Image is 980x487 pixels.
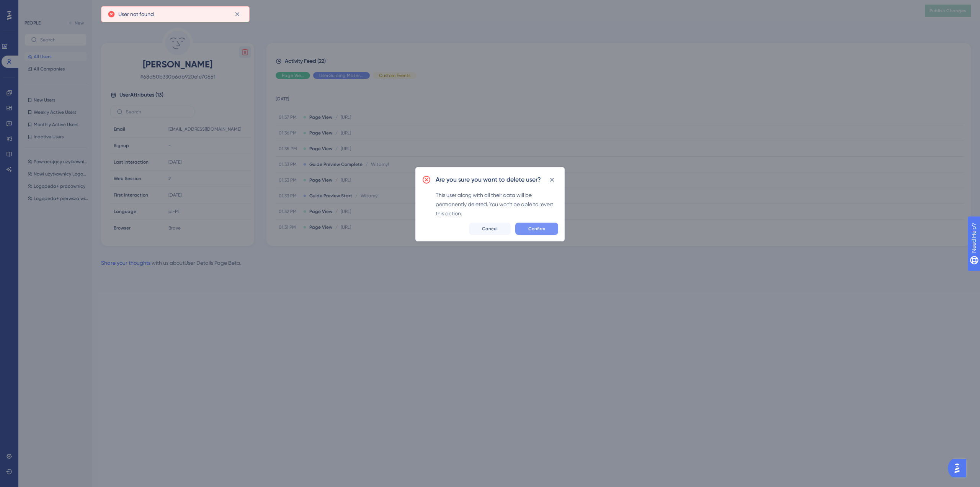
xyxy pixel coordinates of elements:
[528,226,545,232] span: Confirm
[436,175,541,184] h2: Are you sure you want to delete user?
[436,190,558,218] div: This user along with all their data will be permanently deleted. You won’t be able to revert this...
[482,226,498,232] span: Cancel
[948,457,971,480] iframe: UserGuiding AI Assistant Launcher
[118,10,154,19] span: User not found
[18,2,48,11] span: Need Help?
